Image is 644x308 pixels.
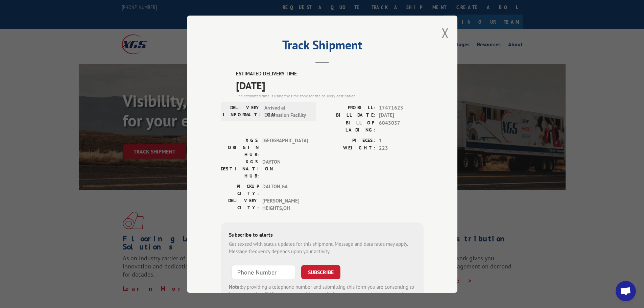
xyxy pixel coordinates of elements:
[236,70,424,78] label: ESTIMATED DELIVERY TIME:
[223,104,261,119] label: DELIVERY INFORMATION:
[221,137,259,158] label: XGS ORIGIN HUB:
[442,24,449,42] button: Close modal
[379,137,424,144] span: 1
[322,104,376,112] label: PROBILL:
[221,40,424,53] h2: Track Shipment
[322,144,376,152] label: WEIGHT:
[229,283,415,306] div: by providing a telephone number and submitting this form you are consenting to be contacted by SM...
[221,183,259,197] label: PICKUP CITY:
[229,230,415,240] div: Subscribe to alerts
[379,119,424,133] span: 6043037
[322,112,376,119] label: BILL DATE:
[229,283,241,290] strong: Note:
[262,197,308,212] span: [PERSON_NAME] HEIGHTS , OH
[262,137,308,158] span: [GEOGRAPHIC_DATA]
[322,119,376,133] label: BILL OF LADING:
[379,104,424,112] span: 17471623
[232,265,296,279] input: Phone Number
[322,137,376,144] label: PIECES:
[229,240,415,255] div: Get texted with status updates for this shipment. Message and data rates may apply. Message frequ...
[236,93,424,99] div: The estimated time is using the time zone for the delivery destination.
[236,77,424,93] span: [DATE]
[264,104,310,119] span: Arrived at Destination Facility
[379,112,424,119] span: [DATE]
[262,158,308,179] span: DAYTON
[301,265,340,279] button: SUBSCRIBE
[262,183,308,197] span: DALTON , GA
[221,197,259,212] label: DELIVERY CITY:
[221,158,259,179] label: XGS DESTINATION HUB:
[616,281,636,301] div: Open chat
[379,144,424,152] span: 223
